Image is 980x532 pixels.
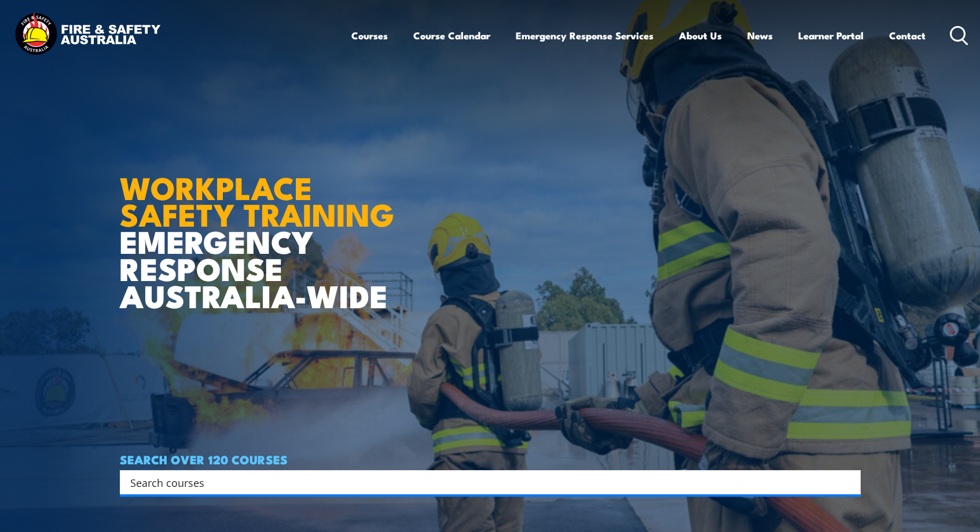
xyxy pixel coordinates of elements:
a: News [747,20,773,51]
strong: WORKPLACE SAFETY TRAINING [120,162,394,238]
a: About Us [679,20,722,51]
a: Course Calendar [413,20,490,51]
a: Emergency Response Services [516,20,654,51]
h4: SEARCH OVER 120 COURSES [120,453,861,465]
a: Contact [889,20,926,51]
h1: EMERGENCY RESPONSE AUSTRALIA-WIDE [120,145,403,309]
input: Search input [130,474,835,491]
form: Search form [133,474,838,490]
a: Courses [351,20,388,51]
a: Learner Portal [798,20,864,51]
button: Search magnifier button [840,474,857,490]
